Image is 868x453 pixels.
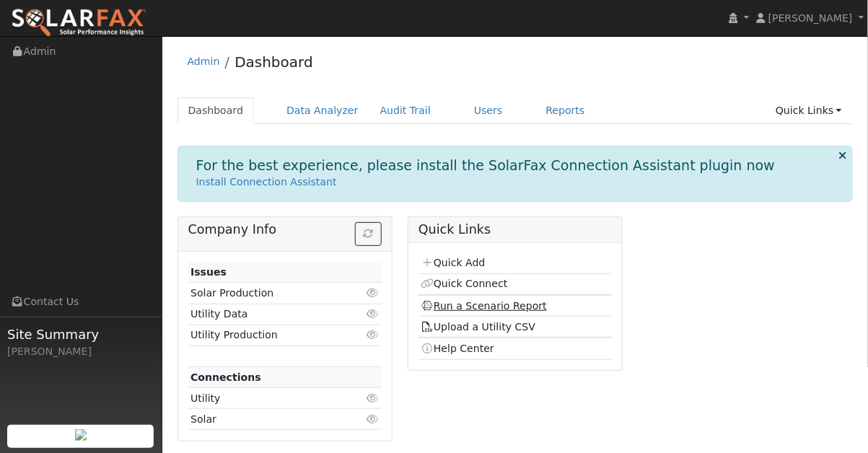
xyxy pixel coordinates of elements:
[367,288,380,298] i: Click to view
[369,97,442,124] a: Audit Trail
[188,56,220,67] a: Admin
[188,409,351,430] td: Solar
[188,283,351,304] td: Solar Production
[768,12,853,24] span: [PERSON_NAME]
[421,343,494,354] a: Help Center
[421,321,535,333] a: Upload a Utility CSV
[535,97,596,124] a: Reports
[190,266,227,278] strong: Issues
[188,304,351,325] td: Utility Data
[418,222,612,237] h5: Quick Links
[196,176,337,188] a: Install Connection Assistant
[75,429,87,441] img: retrieve
[367,393,380,403] i: Click to view
[188,388,351,409] td: Utility
[765,97,853,124] a: Quick Links
[11,8,146,38] img: SolarFax
[188,325,351,346] td: Utility Production
[463,97,514,124] a: Users
[421,257,485,268] a: Quick Add
[234,53,313,71] a: Dashboard
[367,414,380,424] i: Click to view
[188,222,382,237] h5: Company Info
[367,330,380,340] i: Click to view
[421,278,507,289] a: Quick Connect
[7,344,154,359] div: [PERSON_NAME]
[7,325,154,344] span: Site Summary
[196,157,776,174] h1: For the best experience, please install the SolarFax Connection Assistant plugin now
[421,300,547,312] a: Run a Scenario Report
[276,97,369,124] a: Data Analyzer
[367,309,380,319] i: Click to view
[190,371,261,383] strong: Connections
[177,97,255,124] a: Dashboard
